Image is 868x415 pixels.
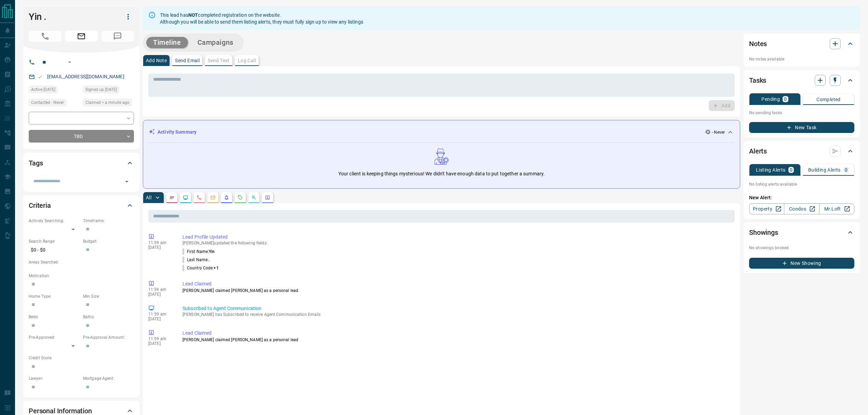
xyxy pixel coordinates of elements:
[38,75,42,79] svg: Email Valid
[29,314,80,320] p: Beds:
[101,31,134,42] span: No Number
[784,203,819,214] a: Condos
[83,86,134,95] div: Sat Jul 13 2024
[756,168,786,172] p: Listing Alerts
[31,99,64,106] span: Contacted - Never
[816,97,841,102] p: Completed
[29,273,134,279] p: Motivation:
[29,355,134,361] p: Credit Score:
[183,195,188,200] svg: Lead Browsing Activity
[83,375,134,381] p: Mortgage Agent:
[29,31,62,42] span: No Number
[83,293,134,299] p: Min Size:
[808,168,841,172] p: Building Alerts
[175,58,200,63] p: Send Email
[85,86,117,93] span: Signed up [DATE]
[85,99,130,106] span: Claimed < a minute ago
[749,194,854,201] p: New Alert:
[148,240,172,245] p: 11:59 am
[83,218,134,224] p: Timeframe:
[83,238,134,244] p: Budget:
[29,244,80,256] p: $0 - $0
[749,108,854,118] p: No pending tasks
[148,287,172,292] p: 11:59 am
[191,37,240,48] button: Campaigns
[148,341,172,346] p: [DATE]
[214,266,218,270] span: +1
[29,334,80,340] p: Pre-Approved:
[29,197,134,214] div: Criteria
[148,336,172,341] p: 11:59 am
[29,130,134,143] div: TBD
[83,334,134,340] p: Pre-Approval Amount:
[29,158,43,169] h2: Tags
[182,287,732,294] p: [PERSON_NAME] claimed [PERSON_NAME] as a personal lead
[338,170,545,177] p: Your client is keeping things mysterious! We didn't have enough data to put together a summary.
[209,249,215,254] span: Yin
[160,9,363,28] div: This lead has completed registration on the website. Although you will be able to send them listi...
[149,126,734,138] div: Activity Summary- Never
[182,312,732,317] p: [PERSON_NAME] has Subscribed to receive Agent Communication Emails
[749,227,778,238] h2: Showings
[845,168,847,172] p: 0
[169,195,175,200] svg: Notes
[47,74,124,79] a: [EMAIL_ADDRESS][DOMAIN_NAME]
[182,330,732,337] p: Lead Claimed
[188,12,198,18] strong: NOT
[784,97,787,102] p: 0
[146,195,151,200] p: All
[29,86,80,95] div: Sat Jul 13 2024
[749,38,767,49] h2: Notes
[749,72,854,89] div: Tasks
[182,305,732,312] p: Subscribed to Agent Communication
[29,155,134,171] div: Tags
[208,257,209,262] span: .
[182,249,215,255] p: First Name :
[83,314,134,320] p: Baths:
[182,241,732,245] p: [PERSON_NAME] updated the following fields:
[712,129,725,135] p: - Never
[148,317,172,321] p: [DATE]
[29,259,134,265] p: Areas Searched:
[148,245,172,250] p: [DATE]
[749,245,854,251] p: No showings booked
[224,195,229,200] svg: Listing Alerts
[29,11,112,22] h1: Yin .
[66,58,74,66] button: Open
[749,75,766,86] h2: Tasks
[182,265,219,271] p: Country Code :
[148,292,172,297] p: [DATE]
[29,375,80,381] p: Lawyer:
[146,58,167,63] p: Add Note
[148,312,172,317] p: 11:59 am
[749,36,854,52] div: Notes
[158,129,196,136] p: Activity Summary
[31,86,55,93] span: Active [DATE]
[749,224,854,241] div: Showings
[265,195,270,200] svg: Agent Actions
[749,181,854,187] p: No listing alerts available
[251,195,257,200] svg: Opportunities
[29,218,80,224] p: Actively Searching:
[83,99,134,108] div: Tue Sep 16 2025
[182,337,732,343] p: [PERSON_NAME] claimed [PERSON_NAME] as a personal lead
[210,195,216,200] svg: Emails
[122,177,132,186] button: Open
[749,122,854,133] button: New Task
[196,195,202,200] svg: Calls
[29,200,51,211] h2: Criteria
[65,31,98,42] span: Email
[182,257,209,263] p: Last Name :
[790,168,792,172] p: 0
[182,280,732,287] p: Lead Claimed
[749,56,854,62] p: No notes available
[749,146,767,157] h2: Alerts
[146,37,188,48] button: Timeline
[238,195,243,200] svg: Requests
[29,293,80,299] p: Home Type:
[819,203,854,214] a: Mr.Loft
[749,258,854,269] button: New Showing
[182,233,732,241] p: Lead Profile Updated
[749,143,854,159] div: Alerts
[761,97,780,102] p: Pending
